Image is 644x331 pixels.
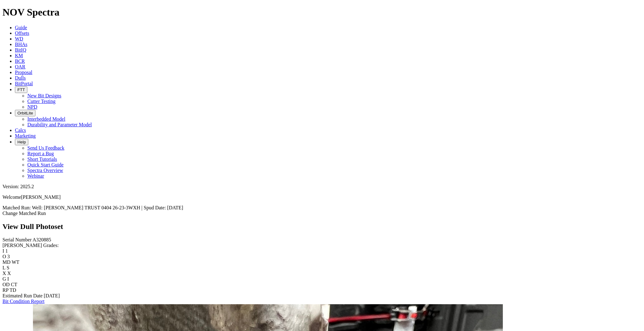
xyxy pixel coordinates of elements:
a: BitIQ [15,47,26,53]
label: O [2,254,6,259]
h1: NOV Spectra [2,7,642,18]
a: Proposal [15,70,32,75]
span: Help [17,140,26,144]
a: Cutter Testing [27,99,56,104]
button: Help [15,139,28,145]
p: Welcome [2,194,642,200]
a: Dulls [15,75,26,81]
span: TD [10,287,16,293]
label: RP [2,287,8,293]
a: WD [15,36,23,41]
a: Send Us Feedback [27,145,64,151]
span: 3 [7,254,10,259]
a: KM [15,53,23,58]
span: 1 [5,248,8,254]
a: Change Matched Run [2,211,46,216]
button: FTT [15,86,27,93]
a: NPD [27,104,37,110]
a: New Bit Designs [27,93,61,98]
label: L [2,265,5,270]
label: G [2,276,6,282]
button: OrbitLite [15,110,35,116]
div: Version: 2025.2 [2,184,642,189]
a: BHAs [15,42,27,47]
span: A320885 [33,237,51,242]
a: Webinar [27,173,44,179]
h2: View Dull Photoset [2,222,642,231]
a: BitPortal [15,81,33,86]
span: S [7,265,9,270]
span: I [7,276,9,282]
label: MD [2,259,11,265]
span: WT [12,259,20,265]
div: [PERSON_NAME] Grades: [2,243,642,248]
span: Well: [PERSON_NAME] TRUST 0404 26-23-3WXH | Spud Date: [DATE] [32,205,183,210]
label: OD [2,282,10,287]
a: BCR [15,58,25,64]
label: Serial Number [2,237,32,242]
a: Bit Condition Report [2,299,44,304]
span: FTT [17,87,25,92]
span: X [7,271,11,276]
a: Guide [15,25,27,30]
label: Estimated Run Date [2,293,43,298]
a: Offsets [15,30,29,36]
a: Marketing [15,133,36,138]
span: Matched Run: [2,205,31,210]
a: Spectra Overview [27,168,63,173]
span: [DATE] [44,293,60,298]
a: Report a Bug [27,151,54,156]
a: Quick Start Guide [27,162,63,167]
a: Durability and Parameter Model [27,122,92,127]
span: OrbitLite [17,111,33,115]
span: CT [11,282,17,287]
label: X [2,271,6,276]
a: Short Tutorials [27,156,57,162]
label: I [2,248,4,254]
a: Calcs [15,128,26,133]
a: Interbedded Model [27,116,65,122]
span: [PERSON_NAME] [21,194,61,200]
a: OAR [15,64,25,69]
